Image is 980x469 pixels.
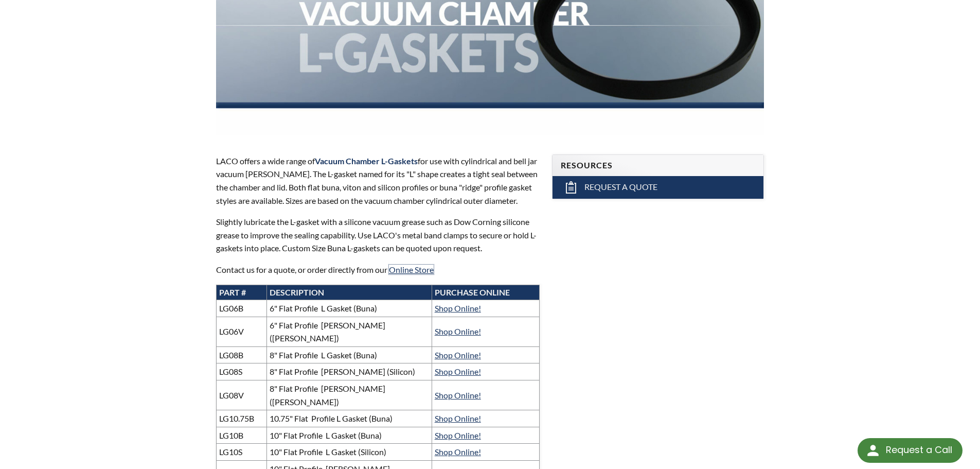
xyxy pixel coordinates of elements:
[216,363,267,380] td: LG08S
[216,317,267,346] td: LG06V
[267,444,432,461] td: 10" Flat Profile L Gasket (Silicon)
[216,263,540,276] p: Contact us for a quote, or order directly from our
[435,430,481,440] a: Shop Online!
[216,300,267,317] td: LG06B
[267,380,432,410] td: 8" Flat Profile [PERSON_NAME] ([PERSON_NAME])
[561,160,755,171] h4: Resources
[267,346,432,363] td: 8" Flat Profile L Gasket (Buna)
[315,156,418,166] strong: Vacuum Chamber L-Gaskets
[435,350,481,360] a: Shop Online!
[435,447,481,457] a: Shop Online!
[435,303,481,313] a: Shop Online!
[267,317,432,346] td: 6" Flat Profile [PERSON_NAME] ([PERSON_NAME])
[435,326,481,336] a: Shop Online!
[267,363,432,380] td: 8" Flat Profile [PERSON_NAME] (Silicon)
[389,265,434,274] a: Online Store
[267,300,432,317] td: 6" Flat Profile L Gasket (Buna)
[435,413,481,423] a: Shop Online!
[435,390,481,400] a: Shop Online!
[216,380,267,410] td: LG08V
[216,427,267,444] td: LG10B
[219,287,264,298] div: PART #
[432,285,540,300] th: PURCHASE ONLINE
[267,285,432,300] th: DESCRIPTION
[553,176,763,199] a: Request a Quote
[216,154,540,207] p: LACO offers a wide range of for use with cylindrical and bell jar vacuum [PERSON_NAME]. The L-gas...
[435,367,481,376] a: Shop Online!
[865,442,881,459] img: round button
[267,427,432,444] td: 10" Flat Profile L Gasket (Buna)
[216,444,267,461] td: LG10S
[216,410,267,427] td: LG10.75B
[858,438,963,463] div: Request a Call
[216,346,267,363] td: LG08B
[584,182,657,193] span: Request a Quote
[267,410,432,427] td: 10.75" Flat Profile L Gasket (Buna)
[886,438,952,462] div: Request a Call
[216,215,540,255] p: Slightly lubricate the L-gasket with a silicone vacuum grease such as Dow Corning silicone grease...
